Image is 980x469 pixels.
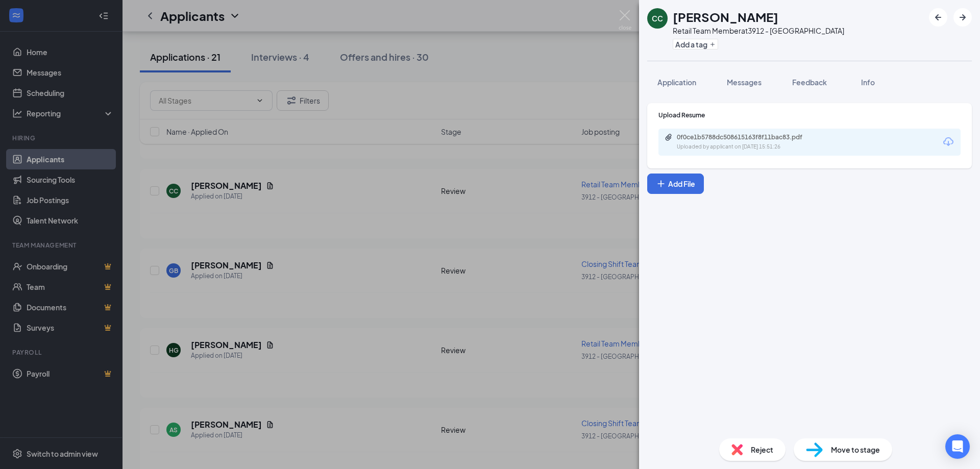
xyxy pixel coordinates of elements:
div: Uploaded by applicant on [DATE] 15:51:26 [677,143,830,151]
a: Paperclip0f0ce1b5788dc508615163f8f11bac83.pdfUploaded by applicant on [DATE] 15:51:26 [665,133,830,151]
h1: [PERSON_NAME] [673,8,778,26]
div: Upload Resume [658,111,961,119]
div: Retail Team Member at 3912 - [GEOGRAPHIC_DATA] [673,26,844,36]
button: ArrowLeftNew [929,8,947,27]
span: Feedback [792,78,827,87]
span: Reject [751,444,773,455]
div: 0f0ce1b5788dc508615163f8f11bac83.pdf [677,133,820,141]
button: Add FilePlus [647,174,704,194]
svg: Plus [656,179,666,189]
span: Info [861,78,875,87]
button: PlusAdd a tag [673,39,718,50]
button: ArrowRight [953,8,972,27]
svg: ArrowLeftNew [932,11,944,23]
svg: Paperclip [665,133,673,141]
span: Move to stage [831,444,880,455]
div: Open Intercom Messenger [945,434,970,459]
span: Application [657,78,696,87]
svg: Plus [709,41,716,47]
svg: Download [942,136,954,148]
div: CC [652,13,663,23]
span: Messages [727,78,762,87]
svg: ArrowRight [957,11,969,23]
